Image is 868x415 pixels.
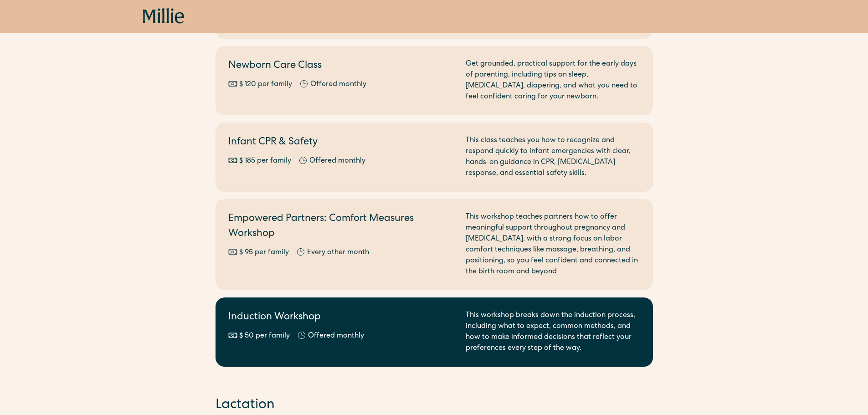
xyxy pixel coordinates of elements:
[216,297,653,367] a: Induction Workshop$ 50 per familyOffered monthlyThis workshop breaks down the induction process, ...
[216,396,653,415] h2: Lactation
[308,331,364,342] div: Offered monthly
[239,247,289,258] div: $ 95 per family
[239,79,292,90] div: $ 120 per family
[309,156,365,167] div: Offered monthly
[239,331,290,342] div: $ 50 per family
[228,310,455,325] h2: Induction Workshop
[466,59,640,102] div: Get grounded, practical support for the early days of parenting, including tips on sleep, [MEDICA...
[216,123,653,192] a: Infant CPR & Safety$ 185 per familyOffered monthlyThis class teaches you how to recognize and res...
[466,310,640,354] div: This workshop breaks down the induction process, including what to expect, common methods, and ho...
[239,156,291,167] div: $ 185 per family
[310,79,366,90] div: Offered monthly
[466,212,640,277] div: This workshop teaches partners how to offer meaningful support throughout pregnancy and [MEDICAL_...
[216,199,653,290] a: Empowered Partners: Comfort Measures Workshop$ 95 per familyEvery other monthThis workshop teache...
[466,135,640,179] div: This class teaches you how to recognize and respond quickly to infant emergencies with clear, han...
[216,46,653,115] a: Newborn Care Class$ 120 per familyOffered monthlyGet grounded, practical support for the early da...
[228,135,455,150] h2: Infant CPR & Safety
[228,212,455,242] h2: Empowered Partners: Comfort Measures Workshop
[307,247,369,258] div: Every other month
[228,59,455,74] h2: Newborn Care Class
